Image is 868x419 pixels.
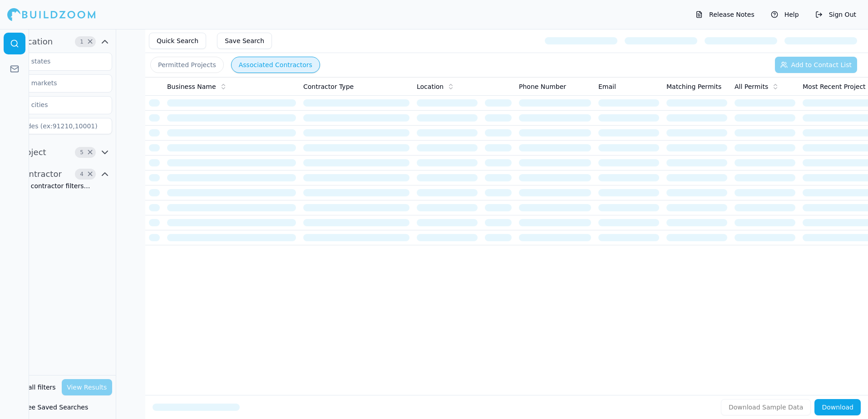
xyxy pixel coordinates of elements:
input: Select markets [4,75,100,91]
span: Matching Permits [666,82,721,91]
button: Project5Clear Project filters [4,145,112,160]
button: Permitted Projects [150,57,224,73]
span: Clear Contractor filters [87,172,94,176]
button: Sign Out [811,7,861,22]
button: See Saved Searches [4,399,112,415]
input: Zipcodes (ex:91210,10001) [4,118,112,134]
span: 5 [77,148,86,157]
span: Clear Location filters [87,39,94,44]
span: Location [18,35,53,48]
button: Associated Contractors [231,57,320,73]
span: Most Recent Project [803,82,866,91]
span: Phone Number [519,82,566,91]
button: Contractor4Clear Contractor filters [4,167,112,181]
span: Contractor Type [303,82,354,91]
span: Business Name [167,82,216,91]
button: Download [814,399,861,415]
input: Select cities [4,97,100,113]
span: 4 [77,170,86,179]
button: Location1Clear Location filters [4,34,112,49]
span: All Permits [735,82,768,91]
span: Location [417,82,444,91]
span: Project [18,146,46,159]
button: Clear all filters [7,379,58,395]
span: Clear Project filters [87,150,94,155]
span: Email [598,82,616,91]
button: Save Search [217,33,272,49]
div: Loading contractor filters… [4,181,112,190]
span: Contractor [18,168,62,180]
button: Help [766,7,804,22]
button: Quick Search [149,33,206,49]
span: 1 [77,37,86,46]
button: Release Notes [691,7,759,22]
input: Select states [4,53,100,69]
